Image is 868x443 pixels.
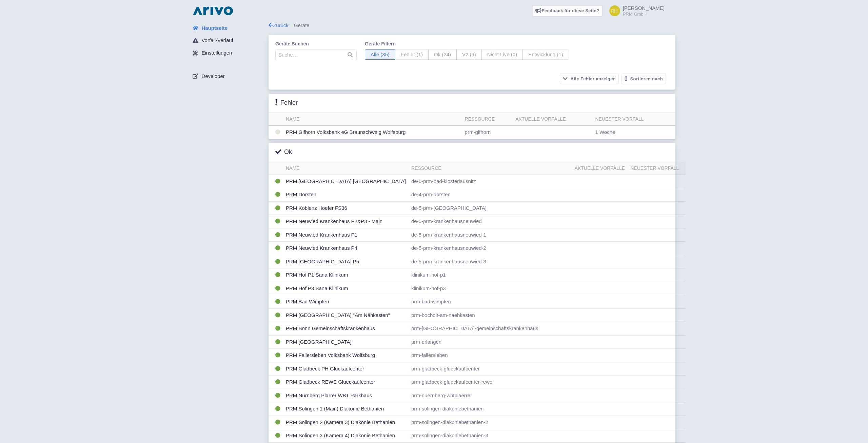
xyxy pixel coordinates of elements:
td: prm-gifhorn [462,126,513,139]
label: Geräte filtern [365,40,569,47]
td: prm-gladbeck-glueckaufcenter [409,362,572,376]
span: Vorfall-Verlauf [201,37,233,44]
td: PRM Dorsten [283,188,409,202]
td: PRM Fallersleben Volksbank Wolfsburg [283,349,409,362]
div: Geräte [269,22,675,29]
td: PRM Neuwied Krankenhaus P1 [283,228,409,242]
td: PRM Koblenz Hoefer FS36 [283,201,409,215]
td: PRM [GEOGRAPHIC_DATA] "Am Nähkasten" [283,308,409,322]
td: PRM [GEOGRAPHIC_DATA] P5 [283,255,409,268]
td: PRM Gifhorn Volksbank eG Braunschweig Wolfsburg [283,126,462,139]
img: logo [191,5,235,16]
a: Hauptseite [187,22,269,35]
span: Developer [201,73,224,80]
a: Zurück [269,22,289,28]
td: prm-solingen-diakoniebethanien [409,402,572,416]
span: Ok (24) [428,49,457,60]
td: PRM Bonn Gemeinschaftskrankenhaus [283,322,409,336]
td: PRM Hof P3 Sana Klinikum [283,282,409,295]
button: Sortieren nach [622,74,666,84]
th: Aktuelle Vorfälle [572,162,628,175]
th: Name [283,113,462,126]
span: 1 Woche [595,129,615,135]
td: prm-gladbeck-glueckaufcenter-rewe [409,376,572,389]
td: de-5-prm-krankenhausneuwied-3 [409,255,572,268]
td: prm-solingen-diakoniebethanien-3 [409,429,572,443]
span: Fehler (1) [395,49,429,60]
th: Aktuelle Vorfälle [513,113,592,126]
a: Feedback für diese Seite? [532,5,603,16]
td: PRM Hof P1 Sana Klinikum [283,268,409,282]
td: de-5-prm-krankenhausneuwied-1 [409,228,572,242]
td: de-0-prm-bad-klosterlausnitz [409,175,572,188]
th: Ressource [462,113,513,126]
td: de-5-prm-krankenhausneuwied [409,215,572,228]
td: PRM Gladbeck PH Glückaufcenter [283,362,409,376]
td: PRM [GEOGRAPHIC_DATA] [283,335,409,349]
td: prm-fallersleben [409,349,572,362]
td: klinikum-hof-p1 [409,268,572,282]
label: Geräte suchen [275,40,357,47]
span: Hauptseite [201,24,228,32]
h3: Fehler [275,99,298,107]
td: prm-nuernberg-wbtplaerrer [409,389,572,402]
span: Alle (35) [365,49,395,60]
button: Alle Fehler anzeigen [560,74,619,84]
td: klinikum-hof-p3 [409,282,572,295]
th: Neuester Vorfall [628,162,686,175]
span: [PERSON_NAME] [623,5,665,11]
span: Entwicklung (1) [522,49,569,60]
input: Suche… [275,49,357,60]
a: Developer [187,70,269,83]
td: de-5-prm-krankenhausneuwied-2 [409,242,572,255]
span: V2 (9) [456,49,482,60]
span: Einstellungen [201,49,232,57]
td: prm-bad-wimpfen [409,295,572,309]
h3: Ok [275,148,292,156]
td: PRM Solingen 1 (Main) Diakonie Bethanien [283,402,409,416]
th: Name [283,162,409,175]
a: [PERSON_NAME] PRM GmbH [605,5,665,16]
td: PRM Neuwied Krankenhaus P4 [283,242,409,255]
td: PRM Neuwied Krankenhaus P2&P3 - Main [283,215,409,228]
td: PRM [GEOGRAPHIC_DATA] [GEOGRAPHIC_DATA] [283,175,409,188]
span: Nicht Live (0) [481,49,523,60]
td: prm-[GEOGRAPHIC_DATA]-gemeinschaftskrankenhaus [409,322,572,336]
td: PRM Bad Wimpfen [283,295,409,309]
td: de-5-prm-[GEOGRAPHIC_DATA] [409,201,572,215]
a: Einstellungen [187,47,269,60]
a: Vorfall-Verlauf [187,34,269,47]
td: PRM Solingen 3 (Kamera 4) Diakonie Bethanien [283,429,409,443]
td: prm-solingen-diakoniebethanien-2 [409,416,572,429]
th: Ressource [409,162,572,175]
td: prm-erlangen [409,335,572,349]
th: Neuester Vorfall [592,113,675,126]
small: PRM GmbH [623,12,665,16]
td: PRM Nürnberg Plärrer WBT Parkhaus [283,389,409,402]
td: PRM Solingen 2 (Kamera 3) Diakonie Bethanien [283,416,409,429]
td: PRM Gladbeck REWE Glueckaufcenter [283,376,409,389]
td: prm-bocholt-am-naehkasten [409,308,572,322]
td: de-4-prm-dorsten [409,188,572,202]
